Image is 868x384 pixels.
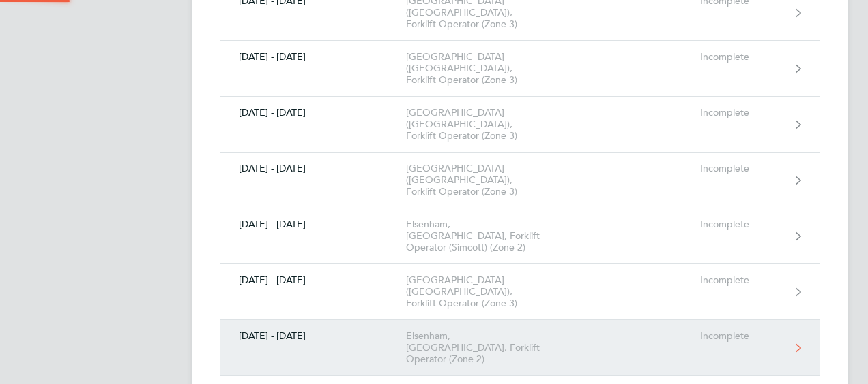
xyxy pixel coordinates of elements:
div: Incomplete [700,51,784,63]
a: [DATE] - [DATE][GEOGRAPHIC_DATA] ([GEOGRAPHIC_DATA]), Forklift Operator (Zone 3)Incomplete [220,41,820,97]
div: [DATE] - [DATE] [220,51,406,63]
div: [GEOGRAPHIC_DATA] ([GEOGRAPHIC_DATA]), Forklift Operator (Zone 3) [406,51,562,86]
div: Elsenham, [GEOGRAPHIC_DATA], Forklift Operator (Simcott) (Zone 2) [406,219,562,253]
div: [DATE] - [DATE] [220,163,406,174]
a: [DATE] - [DATE][GEOGRAPHIC_DATA] ([GEOGRAPHIC_DATA]), Forklift Operator (Zone 3)Incomplete [220,97,820,153]
div: [DATE] - [DATE] [220,330,406,342]
div: Incomplete [700,163,784,174]
div: Elsenham, [GEOGRAPHIC_DATA], Forklift Operator (Zone 2) [406,330,562,365]
div: Incomplete [700,274,784,286]
div: [GEOGRAPHIC_DATA] ([GEOGRAPHIC_DATA]), Forklift Operator (Zone 3) [406,163,562,197]
div: [DATE] - [DATE] [220,107,406,118]
div: [DATE] - [DATE] [220,274,406,286]
div: Incomplete [700,107,784,118]
div: Incomplete [700,219,784,230]
a: [DATE] - [DATE]Elsenham, [GEOGRAPHIC_DATA], Forklift Operator (Simcott) (Zone 2)Incomplete [220,208,820,264]
a: [DATE] - [DATE]Elsenham, [GEOGRAPHIC_DATA], Forklift Operator (Zone 2)Incomplete [220,320,820,376]
a: [DATE] - [DATE][GEOGRAPHIC_DATA] ([GEOGRAPHIC_DATA]), Forklift Operator (Zone 3)Incomplete [220,264,820,320]
div: [DATE] - [DATE] [220,219,406,230]
div: [GEOGRAPHIC_DATA] ([GEOGRAPHIC_DATA]), Forklift Operator (Zone 3) [406,107,562,142]
div: [GEOGRAPHIC_DATA] ([GEOGRAPHIC_DATA]), Forklift Operator (Zone 3) [406,274,562,309]
div: Incomplete [700,330,784,342]
a: [DATE] - [DATE][GEOGRAPHIC_DATA] ([GEOGRAPHIC_DATA]), Forklift Operator (Zone 3)Incomplete [220,153,820,208]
